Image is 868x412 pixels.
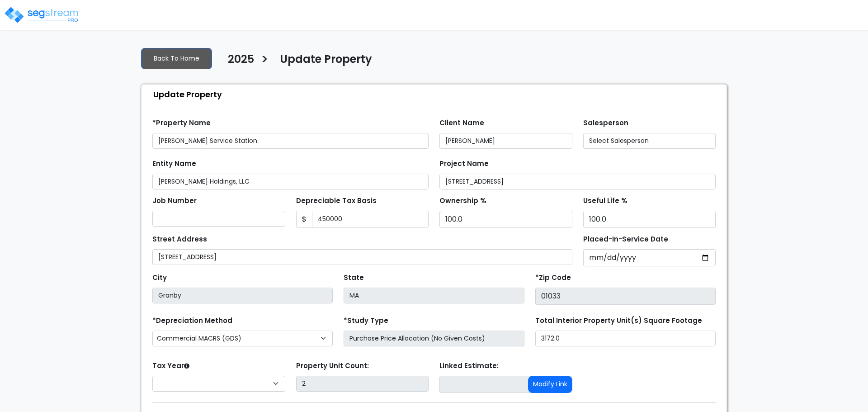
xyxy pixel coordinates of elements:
[152,133,429,149] input: Property Name
[344,273,364,283] label: State
[296,196,377,206] label: Depreciable Tax Basis
[152,196,197,206] label: Job Number
[4,6,80,24] img: logo_pro_r.png
[273,53,372,72] a: Update Property
[152,234,207,245] label: Street Address
[152,273,167,283] label: City
[152,159,196,169] label: Entity Name
[221,53,254,72] a: 2025
[152,118,211,128] label: *Property Name
[152,361,189,371] label: Tax Year
[439,211,572,228] input: Ownership
[535,316,702,326] label: Total Interior Property Unit(s) Square Footage
[439,196,486,206] label: Ownership %
[535,288,716,305] input: Zip Code
[439,133,572,149] input: Client Name
[439,159,489,169] label: Project Name
[583,196,627,206] label: Useful Life %
[152,174,429,189] input: Entity Name
[528,376,572,393] button: Modify Link
[296,361,369,371] label: Property Unit Count:
[583,234,668,245] label: Placed-In-Service Date
[344,316,388,326] label: *Study Type
[280,53,372,68] h4: Update Property
[535,331,716,346] input: total square foot
[296,211,312,228] span: $
[439,118,484,128] label: Client Name
[583,118,628,128] label: Salesperson
[296,376,429,392] input: Building Count
[261,52,269,70] h3: >
[228,53,254,68] h4: 2025
[312,211,429,228] input: 0.00
[152,249,572,265] input: Street Address
[583,211,716,228] input: Depreciation
[152,316,232,326] label: *Depreciation Method
[535,273,571,283] label: *Zip Code
[439,174,716,189] input: Project Name
[141,48,212,69] a: Back To Home
[146,85,726,104] div: Update Property
[439,361,499,371] label: Linked Estimate:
